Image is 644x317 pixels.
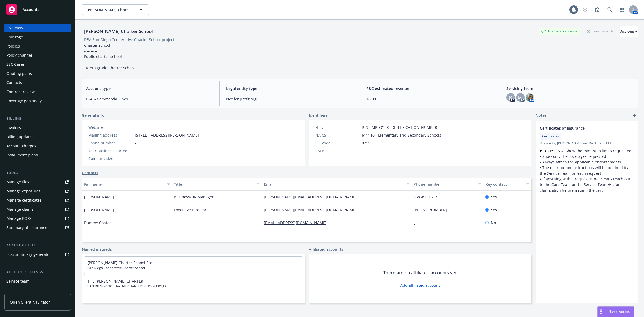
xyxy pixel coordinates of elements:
[4,187,71,195] a: Manage exposures
[366,86,493,91] span: P&C estimated revenue
[226,96,353,102] span: Not for profit org
[174,194,214,200] span: Business/HR Manager
[264,220,331,225] a: [EMAIL_ADDRESS][DOMAIN_NAME]
[309,246,343,252] a: Affiliated accounts
[491,207,497,213] span: Yes
[620,26,638,37] div: Actions
[4,151,71,159] a: Installment plans
[174,220,175,225] span: -
[315,148,360,154] div: CSLB
[82,4,149,15] button: [PERSON_NAME] Charter School
[414,194,441,199] a: 858.496.1613
[540,148,563,153] strong: PROCESSING
[82,28,155,35] div: [PERSON_NAME] Charter School
[6,151,38,159] div: Installment plans
[609,309,630,314] span: Nova Assist
[608,182,614,187] em: first
[10,299,50,305] span: Open Client Navigator
[4,286,71,295] a: Sales relationships
[540,125,619,131] span: Certificates of Insurance
[4,243,71,248] div: Analytics hub
[86,96,213,102] span: P&C - Commercial lines
[264,194,361,199] a: [PERSON_NAME][EMAIL_ADDRESS][DOMAIN_NAME]
[362,148,363,154] span: -
[540,148,633,193] p: • Show the minimum limits requested • Show only the coverages requested • Always attach the appli...
[6,214,32,223] div: Manage BORs
[315,132,360,138] div: NAICS
[6,187,41,195] div: Manage exposures
[506,86,633,91] span: Servicing team
[4,123,71,132] a: Invoices
[6,51,33,60] div: Policy changes
[4,97,71,105] a: Coverage gap analysis
[536,121,638,197] div: Certificates of InsuranceCertificatesUpdatedby [PERSON_NAME] on [DATE] 5:08 PMPROCESSING• Show th...
[542,134,559,139] span: Certificates
[491,194,497,200] span: Yes
[604,4,615,15] a: Search
[518,95,523,100] span: MJ
[580,4,590,15] a: Start snowing
[597,306,634,317] button: Nova Assist
[483,178,531,191] button: Key contact
[6,88,35,96] div: Contract review
[84,194,114,200] span: [PERSON_NAME]
[23,8,39,12] span: Accounts
[315,125,360,130] div: FEIN
[4,214,71,223] a: Manage BORs
[620,26,638,37] button: Actions
[414,181,475,187] div: Phone number
[4,196,71,205] a: Manage certificates
[4,51,71,60] a: Policy changes
[362,125,438,130] span: [US_EMPLOYER_IDENTIFICATION_NUMBER]
[135,125,136,130] a: -
[88,156,133,161] div: Company size
[4,142,71,150] a: Account charges
[4,24,71,32] a: Overview
[4,223,71,232] a: Summary of insurance
[88,125,133,130] div: Website
[84,37,174,42] div: DBA: San Diego Cooperative Charter School project
[4,33,71,41] a: Coverage
[536,112,547,119] span: Notes
[592,4,603,15] a: Report a Bug
[4,69,71,78] a: Quoting plans
[262,178,411,191] button: Email
[226,86,353,91] span: Legal entity type
[6,178,29,186] div: Manage files
[135,156,136,161] span: -
[491,220,496,225] span: No
[4,269,71,275] div: Account settings
[6,60,25,69] div: SSC Cases
[88,148,133,154] div: Year business started
[400,282,440,288] a: Add affiliated account
[172,178,262,191] button: Title
[539,28,580,35] div: Business Insurance
[362,140,370,146] span: 8211
[584,28,616,35] div: Total Rewards
[6,205,34,214] div: Manage claims
[485,181,523,187] div: Key contact
[174,181,254,187] div: Title
[4,78,71,87] a: Contacts
[86,86,213,91] span: Account type
[362,132,441,138] span: 611110 - Elementary and Secondary Schools
[6,78,22,87] div: Contacts
[82,246,112,252] a: Named insureds
[4,170,71,176] div: Tools
[264,181,403,187] div: Email
[88,140,133,146] div: Phone number
[135,140,136,146] span: -
[4,42,71,50] a: Policies
[87,279,143,284] a: THE [PERSON_NAME] CHARTER
[526,93,534,102] img: photo
[87,260,152,265] a: [PERSON_NAME] Charter School Pro
[135,148,136,154] span: -
[6,133,34,141] div: Billing updates
[88,132,133,138] div: Mailing address
[414,207,451,212] a: [PHONE_NUMBER]
[6,277,30,286] div: Service team
[509,95,512,100] span: JS
[82,112,104,118] span: General info
[598,307,604,317] div: Drag to move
